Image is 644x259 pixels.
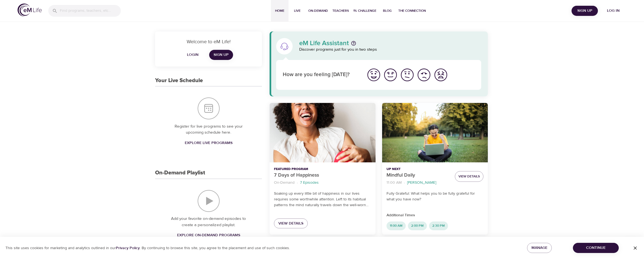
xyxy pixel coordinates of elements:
[404,179,405,186] li: ·
[577,244,614,251] span: Continue
[531,244,547,251] span: Manage
[270,103,375,162] button: 7 Days of Happiness
[429,223,448,228] span: 2:30 PM
[274,218,308,229] a: View Details
[433,67,448,82] img: worst
[332,8,349,14] span: Teachers
[155,77,203,84] h3: Your Live Schedule
[387,212,483,218] p: Additional Times
[387,191,483,202] p: Fully Grateful: What helps you to be fully grateful for what you have now?
[387,180,402,186] p: 11:00 AM
[274,167,371,172] p: Featured Program
[186,51,199,58] span: Login
[183,138,235,148] a: Explore Live Programs
[400,67,415,82] img: ok
[184,50,201,60] button: Login
[387,223,406,228] span: 11:00 AM
[278,220,303,227] span: View Details
[407,180,436,186] p: [PERSON_NAME]
[381,8,394,14] span: Blog
[365,67,382,83] button: I'm feeling great
[573,243,619,253] button: Continue
[432,67,449,83] button: I'm feeling worst
[274,191,371,208] p: Soaking up every little bit of happiness in our lives requires some worthwhile attention. Left to...
[399,67,416,83] button: I'm feeling ok
[299,40,349,47] p: eM Life Assistant
[155,170,205,176] h3: On-Demand Playlist
[274,179,371,186] nav: breadcrumb
[162,38,255,45] p: Welcome to eM Life!
[116,246,140,251] a: Privacy Policy
[429,221,448,230] div: 2:30 PM
[280,42,289,51] img: eM Life Assistant
[458,174,480,179] span: View Details
[382,67,399,83] button: I'm feeling good
[214,51,229,58] span: Sign Up
[300,180,319,186] p: 7 Episodes
[416,67,432,82] img: bad
[416,67,432,83] button: I'm feeling bad
[198,190,220,212] img: On-Demand Playlist
[283,71,359,79] p: How are you feeling [DATE]?
[297,179,298,186] li: ·
[274,172,371,179] p: 7 Days of Happiness
[574,7,596,14] span: Sign Up
[60,5,121,17] input: Find programs, teachers, etc...
[387,179,450,186] nav: breadcrumb
[398,8,426,14] span: The Connection
[299,47,481,53] p: Discover programs just for you in two steps
[527,243,552,253] button: Manage
[177,232,240,239] span: Explore On-Demand Programs
[273,8,286,14] span: Home
[291,8,304,14] span: Live
[308,8,328,14] span: On-Demand
[600,6,626,16] button: Log in
[366,67,381,82] img: great
[572,6,598,16] button: Sign Up
[602,7,624,14] span: Log in
[209,50,233,60] a: Sign Up
[185,140,233,146] span: Explore Live Programs
[387,172,450,179] p: Mindful Daily
[166,216,251,228] p: Add your favorite on-demand episodes to create a personalized playlist.
[383,67,398,82] img: good
[455,171,483,182] button: View Details
[387,167,450,172] p: Up Next
[408,223,427,228] span: 2:00 PM
[387,221,406,230] div: 11:00 AM
[353,8,376,14] span: 1% Challenge
[382,103,488,162] button: Mindful Daily
[175,230,242,240] a: Explore On-Demand Programs
[166,123,251,136] p: Register for live programs to see your upcoming schedule here.
[408,221,427,230] div: 2:00 PM
[18,4,42,16] img: logo
[274,180,295,186] p: On-Demand
[198,97,220,119] img: Your Live Schedule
